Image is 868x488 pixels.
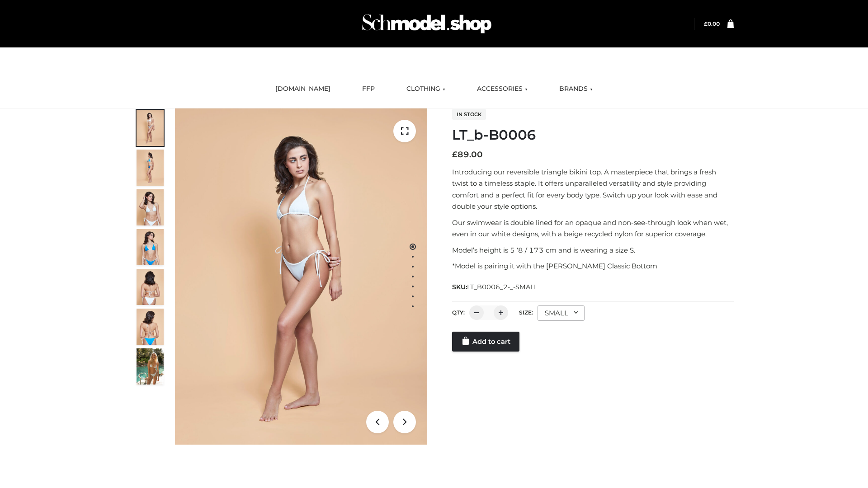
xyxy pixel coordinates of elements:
p: Our swimwear is double lined for an opaque and non-see-through look when wet, even in our white d... [452,217,734,240]
span: LT_B0006_2-_-SMALL [467,283,538,291]
span: In stock [452,109,486,120]
img: ArielClassicBikiniTop_CloudNine_AzureSky_OW114ECO_8-scaled.jpg [137,309,164,345]
label: QTY: [452,309,465,316]
bdi: 0.00 [704,20,720,27]
a: BRANDS [552,79,599,99]
a: £0.00 [704,20,720,27]
span: £ [704,20,708,27]
span: SKU: [452,282,538,292]
div: SMALL [538,305,585,321]
img: ArielClassicBikiniTop_CloudNine_AzureSky_OW114ECO_4-scaled.jpg [137,229,164,265]
a: Add to cart [452,332,519,352]
img: ArielClassicBikiniTop_CloudNine_AzureSky_OW114ECO_7-scaled.jpg [137,269,164,305]
img: Schmodel Admin 964 [359,6,495,42]
a: [DOMAIN_NAME] [269,79,337,99]
bdi: 89.00 [452,150,483,160]
img: ArielClassicBikiniTop_CloudNine_AzureSky_OW114ECO_1 [175,108,427,445]
label: Size: [519,309,533,316]
img: ArielClassicBikiniTop_CloudNine_AzureSky_OW114ECO_2-scaled.jpg [137,150,164,186]
img: Arieltop_CloudNine_AzureSky2.jpg [137,348,164,385]
a: FFP [355,79,382,99]
a: ACCESSORIES [470,79,534,99]
img: ArielClassicBikiniTop_CloudNine_AzureSky_OW114ECO_3-scaled.jpg [137,189,164,225]
p: *Model is pairing it with the [PERSON_NAME] Classic Bottom [452,260,734,272]
p: Introducing our reversible triangle bikini top. A masterpiece that brings a fresh twist to a time... [452,166,734,212]
span: £ [452,150,458,160]
a: CLOTHING [400,79,452,99]
img: ArielClassicBikiniTop_CloudNine_AzureSky_OW114ECO_1-scaled.jpg [137,110,164,146]
h1: LT_b-B0006 [452,127,734,143]
p: Model’s height is 5 ‘8 / 173 cm and is wearing a size S. [452,244,734,256]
